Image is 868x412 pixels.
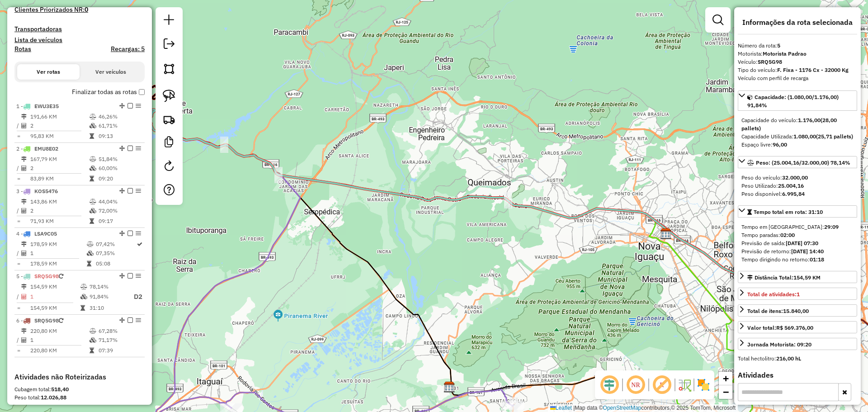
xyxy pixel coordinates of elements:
[741,116,854,133] div: Capacidade do veículo:
[90,337,96,343] i: % de utilização da cubagem
[80,305,85,311] i: Tempo total em rota
[30,112,89,121] td: 191,66 KM
[30,132,89,141] td: 95,83 KM
[98,206,141,215] td: 72,00%
[738,205,857,218] a: Tempo total em rota: 31:10
[21,166,27,171] i: Total de Atividades
[90,176,94,181] i: Tempo total em rota
[738,74,857,82] div: Veículo com perfil de recarga
[21,284,27,289] i: Distância Total
[14,36,145,44] h4: Lista de veículos
[16,249,21,258] td: /
[95,249,136,258] td: 07,35%
[738,288,857,300] a: Total de atividades:1
[747,291,800,298] span: Total de atividades:
[30,121,89,130] td: 2
[16,230,57,237] span: 4 -
[738,371,857,379] h4: Atividades
[89,291,125,303] td: 91,84%
[30,259,86,268] td: 178,59 KM
[80,64,142,80] button: Ver veículos
[119,317,125,323] em: Alterar sequência das rotas
[741,133,854,141] div: Capacidade Utilizada:
[16,217,21,226] td: =
[738,271,857,283] a: Distância Total:154,59 KM
[777,66,849,73] strong: F. Fixa - 1176 Cx - 32000 Kg
[98,121,141,130] td: 61,71%
[139,89,145,95] input: Finalizar todas as rotas
[16,121,21,130] td: /
[21,199,27,204] i: Distância Total
[119,146,125,151] em: Alterar sequência das rotas
[723,386,729,398] span: −
[651,374,673,396] span: Exibir rótulo
[16,346,21,355] td: =
[625,374,646,396] span: Ocultar NR
[16,291,21,303] td: /
[163,62,175,75] img: Selecionar atividades - polígono
[30,336,89,345] td: 1
[738,321,857,333] a: Valor total:R$ 569.376,00
[756,159,850,166] span: Peso: (25.004,16/32.000,00) 78,14%
[16,273,63,279] span: 5 -
[98,132,141,141] td: 09:13
[163,90,175,102] img: Selecionar atividades - laço
[778,182,804,189] strong: 25.004,16
[776,324,813,331] strong: R$ 569.376,00
[90,199,96,204] i: % de utilização do peso
[738,42,857,50] div: Número da rota:
[34,188,58,194] span: KOS5476
[719,385,732,399] a: Zoom out
[17,64,80,80] button: Ver rotas
[16,336,21,345] td: /
[34,145,58,152] span: EMU8E02
[87,251,94,256] i: % de utilização da cubagem
[16,145,58,152] span: 2 -
[776,355,801,362] strong: 216,00 hL
[763,50,807,57] strong: Motorista Padrao
[136,317,141,323] em: Opções
[30,346,89,355] td: 220,80 KM
[98,327,141,336] td: 67,28%
[98,112,141,121] td: 46,26%
[660,228,672,240] img: CDD Nova Iguaçu
[90,156,96,162] i: % de utilização do peso
[741,239,854,247] div: Previsão de saída:
[798,117,821,123] strong: 1.176,00
[98,336,141,345] td: 71,17%
[127,103,133,109] em: Finalizar rota
[14,373,145,381] h4: Atividades não Roteirizadas
[30,282,80,291] td: 154,59 KM
[738,18,857,27] h4: Informações da rota selecionada
[741,190,854,198] div: Peso disponível:
[21,208,27,213] i: Total de Atividades
[14,25,145,33] h4: Transportadoras
[782,190,805,197] strong: 6.995,84
[98,346,141,355] td: 07:39
[30,303,80,313] td: 154,59 KM
[30,249,86,258] td: 1
[550,405,572,411] a: Leaflet
[758,58,782,65] strong: SRQ5G98
[780,232,795,238] strong: 02:00
[738,50,857,58] div: Motorista:
[16,259,21,268] td: =
[90,208,96,213] i: % de utilização da cubagem
[136,273,141,279] em: Opções
[119,188,125,194] em: Alterar sequência das rotas
[163,113,175,126] img: Criar rota
[30,164,89,173] td: 2
[782,174,808,181] strong: 32.000,00
[127,317,133,323] em: Finalizar rota
[21,156,27,162] i: Distância Total
[741,182,854,190] div: Peso Utilizado:
[111,45,145,53] h4: Recargas: 5
[159,109,179,129] a: Criar rota
[599,374,620,396] span: Ocultar deslocamento
[810,256,824,263] strong: 01:18
[16,317,63,324] span: 6 -
[30,155,89,164] td: 167,79 KM
[21,337,27,343] i: Total de Atividades
[738,304,857,317] a: Total de itens:15.840,00
[136,188,141,194] em: Opções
